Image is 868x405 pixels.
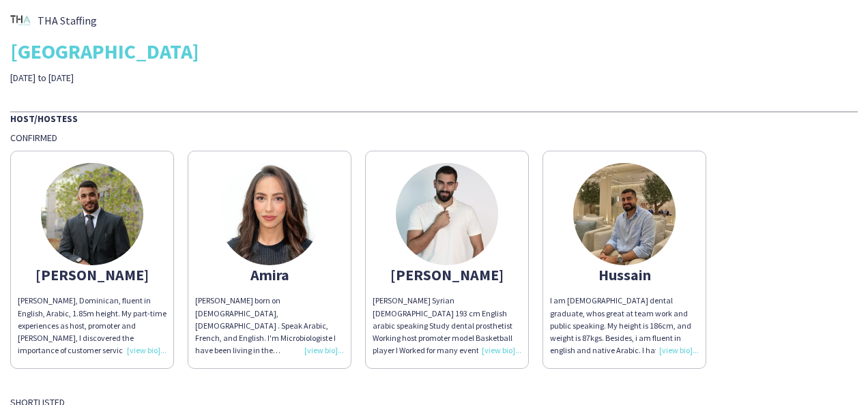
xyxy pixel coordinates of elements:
div: [PERSON_NAME] [18,269,167,281]
div: I am [DEMOGRAPHIC_DATA] dental graduate, whos great at team work and public speaking. My height i... [550,295,699,357]
img: thumb-3b4bedbe-2bfe-446a-a964-4b882512f058.jpg [41,163,143,265]
div: [PERSON_NAME] [373,269,521,281]
div: [GEOGRAPHIC_DATA] [10,41,858,61]
div: Confirmed [10,132,858,144]
img: thumb-66d43ad786d2c.jpg [396,163,498,265]
div: Amira [195,269,344,281]
div: Host/Hostess [10,111,858,125]
img: thumb-26f2aabb-eaf0-4a61-9c3b-663b996db1ef.png [10,10,31,31]
div: Hussain [550,269,699,281]
img: thumb-66f50a601efff.jpeg [573,163,676,265]
div: [PERSON_NAME] Syrian [DEMOGRAPHIC_DATA] 193 cm English arabic speaking Study dental prosthetist W... [373,295,521,357]
span: THA Staffing [38,14,97,27]
img: thumb-6582a0cdb5742.jpeg [218,163,321,265]
div: [PERSON_NAME] born on [DEMOGRAPHIC_DATA], [DEMOGRAPHIC_DATA] . Speak Arabic, French, and English.... [195,295,344,357]
div: [PERSON_NAME], Dominican, fluent in English, Arabic, 1.85m height. My part-time experiences as ho... [18,295,167,357]
div: [DATE] to [DATE] [10,72,307,84]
